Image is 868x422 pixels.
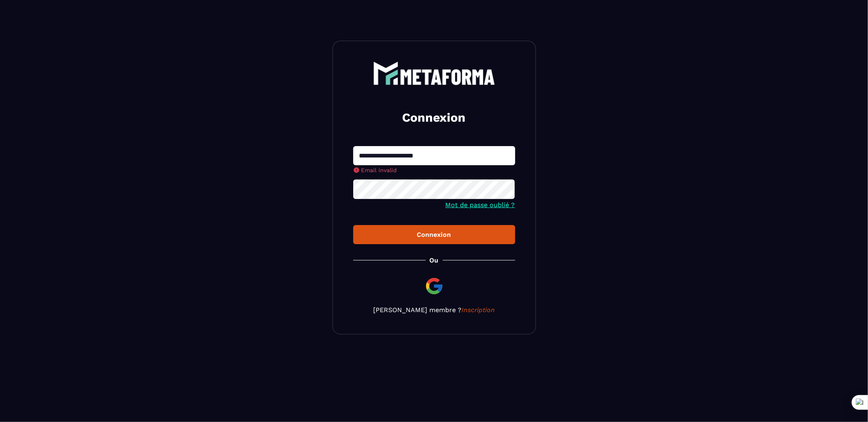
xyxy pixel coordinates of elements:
img: google [424,276,444,296]
button: Connexion [353,225,515,244]
div: Connexion [360,231,509,238]
h2: Connexion [363,109,505,126]
p: [PERSON_NAME] membre ? [353,306,515,314]
span: Email invalid [361,167,397,173]
a: Mot de passe oublié ? [446,201,515,209]
a: Inscription [461,306,495,314]
p: Ou [430,256,439,264]
img: logo [373,61,495,85]
a: logo [353,61,515,85]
